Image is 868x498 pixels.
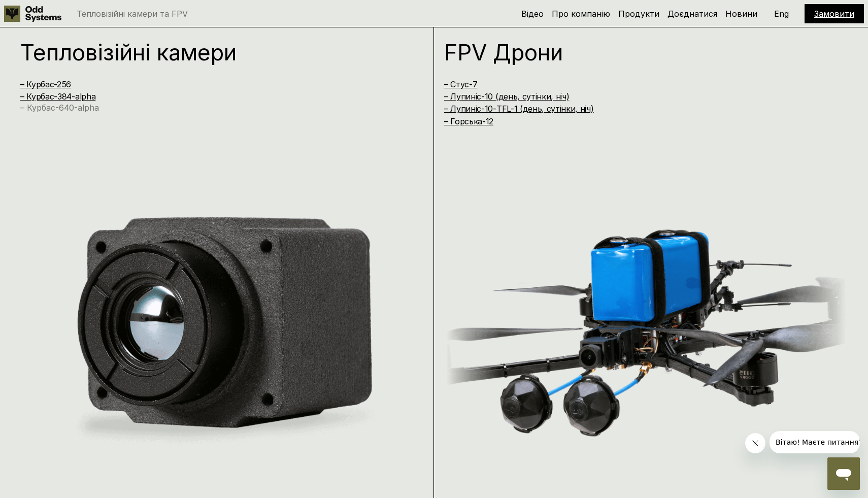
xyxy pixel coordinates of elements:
[552,9,610,19] a: Про компанію
[667,9,717,19] a: Доєднатися
[444,104,594,114] a: – Лупиніс-10-TFL-1 (день, сутінки, ніч)
[20,41,399,63] h1: Тепловізійні камери
[745,433,765,453] iframe: Закрыть сообщение
[444,79,477,89] a: – Стус-7
[774,10,789,18] p: Eng
[725,9,757,19] a: Новини
[444,91,569,102] a: – Лупиніс-10 (день, сутінки, ніч)
[6,7,93,15] span: Вітаю! Маєте питання?
[827,457,860,490] iframe: Кнопка запуска окна обмена сообщениями
[618,9,659,19] a: Продукти
[770,431,860,453] iframe: Сообщение от компании
[521,9,544,19] a: Відео
[814,9,854,19] a: Замовити
[20,91,95,102] a: – Курбас-384-alpha
[77,10,188,18] p: Тепловізійні камери та FPV
[20,103,99,113] a: – Курбас-640-alpha
[444,41,823,63] h1: FPV Дрони
[444,116,493,126] a: – Горська-12
[20,79,71,89] a: – Курбас-256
